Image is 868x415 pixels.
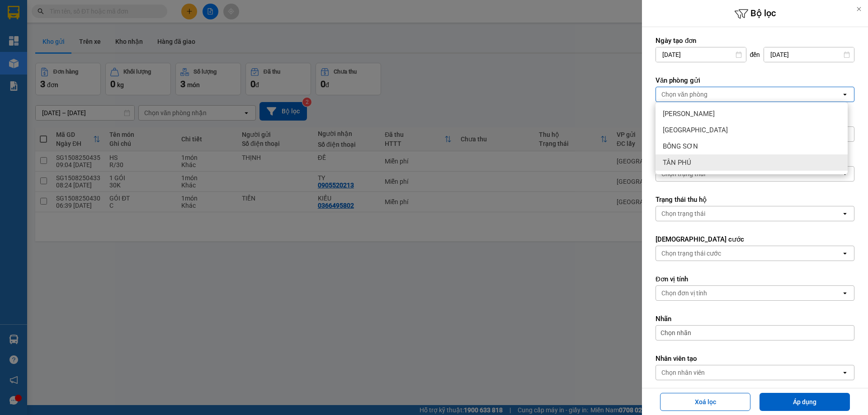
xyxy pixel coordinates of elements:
span: R/30 [36,57,53,67]
span: Chọn nhãn [660,328,691,337]
label: [DEMOGRAPHIC_DATA] cước [656,235,854,244]
label: Nhãn [656,314,854,323]
button: Áp dụng [759,393,850,411]
div: Chọn văn phòng [661,90,708,99]
div: Chọn đơn vị tính [661,289,707,298]
svg: open [841,91,849,98]
ul: Menu [656,102,848,174]
label: Trạng thái thu hộ [656,195,854,204]
span: đến [750,50,760,59]
div: Chọn nhân viên [661,368,705,377]
div: Chọn trạng thái cước [661,249,721,258]
svg: open [841,369,849,376]
button: Xoá lọc [660,393,750,411]
div: Ghi chú: [8,56,178,68]
svg: open [841,289,849,297]
span: [PERSON_NAME] [663,109,715,118]
h6: Bộ lọc [642,7,868,21]
span: [GEOGRAPHIC_DATA] [663,126,728,135]
input: Select a date. [764,47,854,62]
svg: open [841,210,849,217]
div: [GEOGRAPHIC_DATA] [8,8,99,28]
span: Nhận: [106,8,127,17]
span: BỒNG SƠN [663,142,698,151]
label: Đơn vị tính [656,275,854,284]
input: Select a date. [656,47,746,62]
div: Tên hàng: HS ( : 1 ) [8,45,178,56]
div: ĐỀ [106,28,178,39]
span: Gửi: [8,8,22,17]
div: [PERSON_NAME] [106,8,178,28]
div: Chọn trạng thái [661,209,705,218]
div: THỊNH [8,28,99,39]
svg: open [841,250,849,257]
span: TÂN PHÚ [663,158,691,167]
span: SL [73,44,85,57]
label: Văn phòng gửi [656,76,854,85]
label: Nhân viên tạo [656,354,854,363]
label: Ngày tạo đơn [656,36,854,45]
